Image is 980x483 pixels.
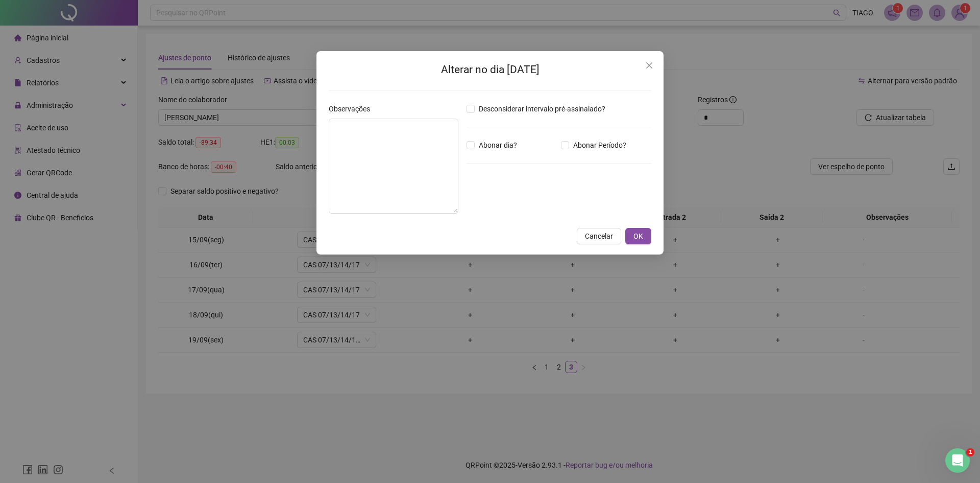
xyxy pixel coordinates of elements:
button: OK [625,228,651,244]
span: Abonar Período? [569,140,630,151]
span: Desconsiderar intervalo pré-assinalado? [475,103,609,114]
span: Abonar dia? [475,140,521,151]
button: Close [641,57,657,74]
span: Cancelar [585,231,613,242]
label: Observações [329,103,377,114]
h2: Alterar no dia [DATE] [329,61,651,78]
button: Cancelar [577,228,621,244]
span: 1 [966,448,974,456]
iframe: Intercom live chat [945,448,970,473]
span: close [645,61,653,70]
span: OK [633,231,643,242]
